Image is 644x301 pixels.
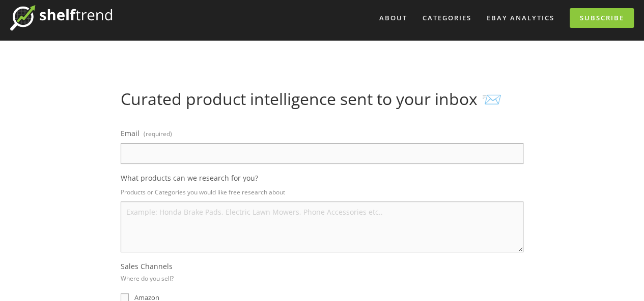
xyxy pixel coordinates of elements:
[121,185,523,199] p: Products or Categories you would like free research about
[570,8,634,28] a: Subscribe
[121,261,173,271] span: Sales Channels
[416,10,478,26] div: Categories
[121,173,258,183] span: What products can we research for you?
[143,126,172,141] span: (required)
[121,128,139,138] span: Email
[121,271,174,286] p: Where do you sell?
[121,89,523,109] h1: Curated product intelligence sent to your inbox 📨
[480,10,561,26] a: eBay Analytics
[10,5,112,30] img: ShelfTrend
[373,10,414,26] a: About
